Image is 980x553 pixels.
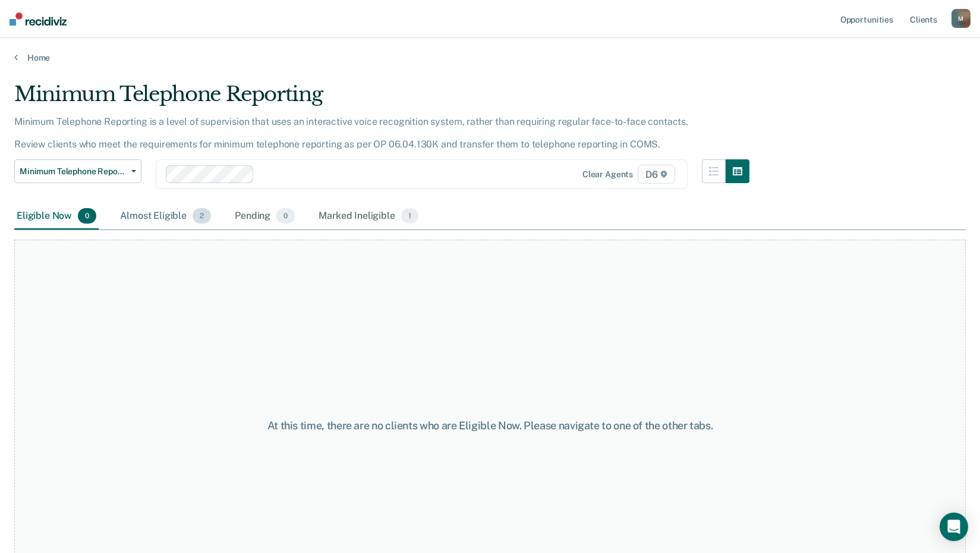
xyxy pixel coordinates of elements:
span: D6 [638,165,675,184]
div: Open Intercom Messenger [940,513,968,541]
div: Minimum Telephone Reporting [14,82,749,116]
p: Minimum Telephone Reporting is a level of supervision that uses an interactive voice recognition ... [14,116,688,150]
span: 1 [401,208,418,224]
div: Pending0 [232,203,297,230]
div: Eligible Now0 [14,203,99,230]
span: 0 [78,208,96,224]
span: 0 [276,208,295,224]
button: Minimum Telephone Reporting [14,159,141,183]
button: M [951,9,970,28]
div: Clear agents [582,169,633,180]
div: At this time, there are no clients who are Eligible Now. Please navigate to one of the other tabs. [253,419,728,432]
div: Marked Ineligible1 [316,203,421,230]
img: Recidiviz [10,12,67,26]
span: 2 [193,208,211,224]
div: Almost Eligible2 [118,203,213,230]
a: Home [14,52,966,63]
span: Minimum Telephone Reporting [20,166,127,177]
